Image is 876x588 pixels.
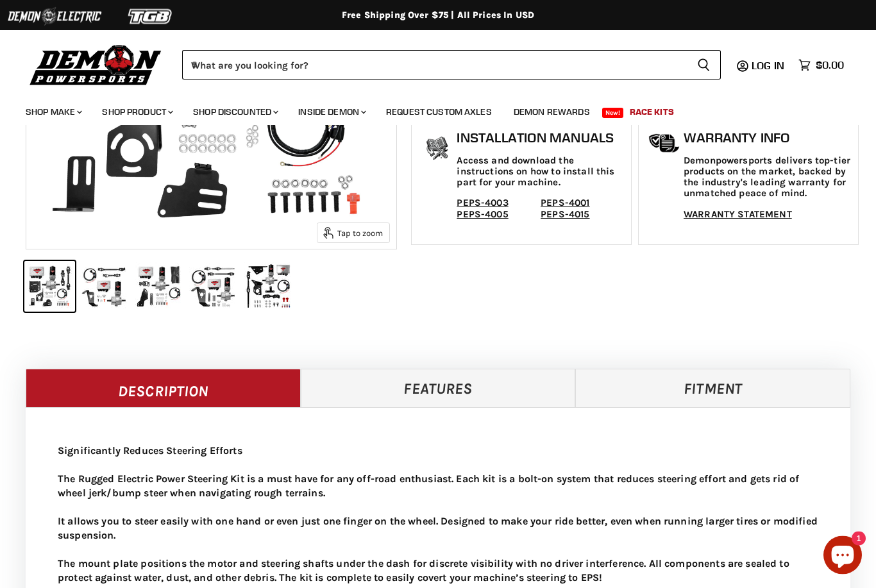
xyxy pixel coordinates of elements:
[504,99,600,125] a: Demon Rewards
[687,50,721,80] button: Search
[457,197,508,209] a: PEPS-4003
[289,99,374,125] a: Inside Demon
[752,59,784,72] span: Log in
[182,50,687,80] input: When autocomplete results are available use up and down arrows to review and enter to select
[792,56,850,74] a: $0.00
[457,156,625,189] p: Access and download the instructions on how to install this part for your machine.
[746,60,792,71] a: Log in
[6,4,103,29] img: Demon Electric Logo 2
[16,94,841,125] ul: Main menu
[243,262,294,312] button: IMAGE thumbnail
[541,197,589,209] a: PEPS-4001
[182,50,721,80] form: Product
[457,209,508,221] a: PEPS-4005
[103,4,199,29] img: TGB Logo 2
[79,262,130,312] button: IMAGE thumbnail
[16,99,90,125] a: Shop Make
[620,99,684,125] a: Race Kits
[684,131,852,146] h1: Warranty Info
[684,156,852,200] p: Demonpowersports delivers top-tier products on the market, backed by the industry's leading warra...
[92,99,181,125] a: Shop Product
[602,108,624,118] span: New!
[24,262,75,312] button: IMAGE thumbnail
[376,99,501,125] a: Request Custom Axles
[816,59,844,71] span: $0.00
[457,131,625,146] h1: Installation Manuals
[541,209,589,221] a: PEPS-4015
[648,134,680,154] img: warranty-icon.png
[26,369,301,408] a: Description
[26,42,166,87] img: Demon Powersports
[684,209,792,221] a: WARRANTY STATEMENT
[575,369,850,408] a: Fitment
[188,262,239,312] button: IMAGE thumbnail
[820,536,866,578] inbox-online-store-chat: Shopify online store chat
[317,224,389,243] button: Tap to zoom
[183,99,286,125] a: Shop Discounted
[133,262,184,312] button: IMAGE thumbnail
[323,228,383,239] span: Tap to zoom
[421,134,453,166] img: install_manual-icon.png
[301,369,576,408] a: Features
